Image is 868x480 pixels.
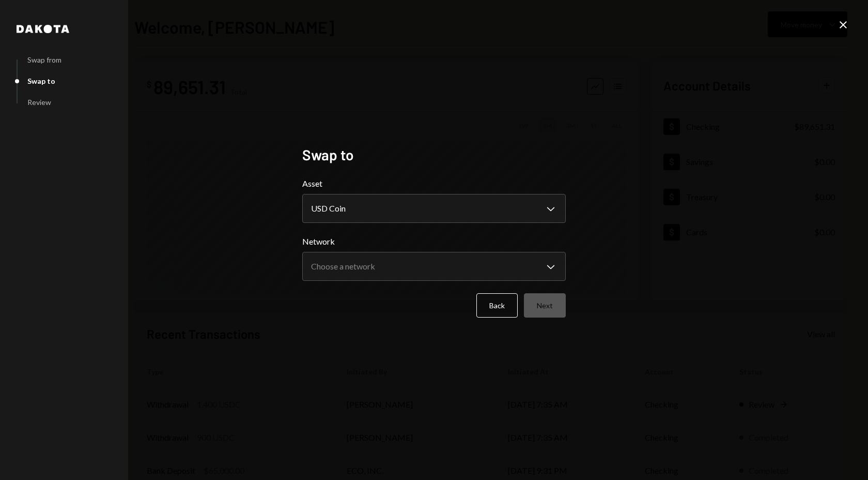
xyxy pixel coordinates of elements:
button: Asset [302,194,566,223]
div: Swap from [27,55,61,64]
div: Review [27,98,51,107]
label: Asset [302,177,566,190]
h2: Swap to [302,145,566,165]
button: Network [302,252,566,281]
button: Back [476,293,518,318]
div: Swap to [27,77,55,85]
label: Network [302,235,566,248]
